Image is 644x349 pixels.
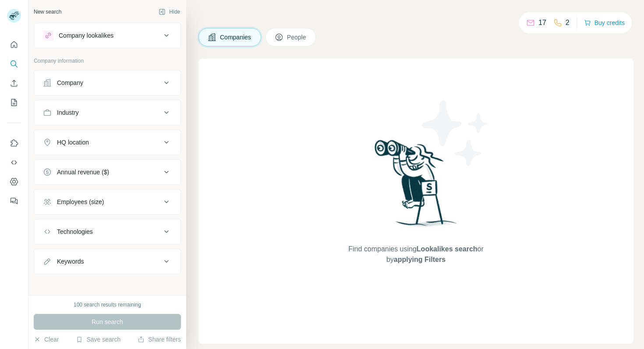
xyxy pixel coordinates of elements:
button: Company lookalikes [34,25,180,46]
button: Quick start [7,37,21,53]
div: Company lookalikes [59,31,113,40]
div: 100 search results remaining [74,301,141,309]
div: Company [57,78,83,87]
img: Surfe Illustration - Stars [416,94,495,173]
img: Surfe Illustration - Woman searching with binoculars [371,137,462,235]
button: Company [34,72,180,93]
h4: Search [198,11,633,23]
div: New search [34,8,61,16]
button: Use Surfe API [7,155,21,170]
button: Feedback [7,193,21,209]
span: People [287,33,307,42]
p: 2 [566,18,570,28]
span: applying Filters [394,256,446,263]
button: Industry [34,102,180,123]
button: Use Surfe on LinkedIn [7,135,21,151]
button: HQ location [34,132,180,153]
span: Lookalikes search [417,245,478,253]
button: Search [7,56,21,72]
button: Employees (size) [34,191,180,212]
button: Hide [152,5,186,18]
div: HQ location [57,138,89,147]
button: Buy credits [584,17,625,29]
span: Find companies using or by [346,244,486,265]
span: Companies [220,33,252,42]
button: Annual revenue ($) [34,162,180,183]
button: Keywords [34,251,180,272]
button: Clear [34,335,59,344]
p: Company information [34,57,181,65]
div: Annual revenue ($) [57,168,109,176]
div: Keywords [57,257,84,266]
button: Share filters [138,335,181,344]
button: My lists [7,95,21,110]
div: Industry [57,108,79,117]
button: Enrich CSV [7,75,21,91]
button: Dashboard [7,174,21,190]
button: Technologies [34,221,180,242]
div: Employees (size) [57,197,104,206]
div: Technologies [57,227,93,236]
p: 17 [538,18,546,28]
button: Save search [76,335,120,344]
